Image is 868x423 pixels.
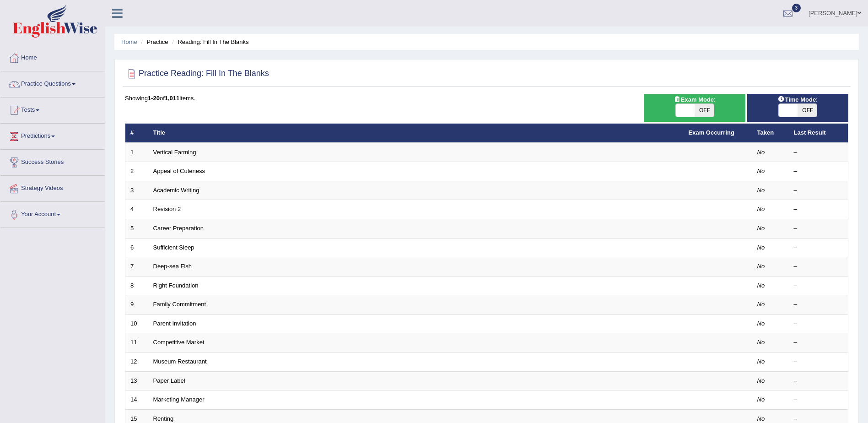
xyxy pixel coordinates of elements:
a: Strategy Videos [0,176,105,199]
a: Renting [153,415,174,422]
td: 11 [125,333,148,352]
a: Exam Occurring [689,129,734,136]
em: No [757,358,765,365]
em: No [757,415,765,422]
a: Success Stories [0,150,105,173]
b: 1,011 [165,95,180,102]
td: 1 [125,143,148,162]
td: 12 [125,352,148,371]
a: Home [121,38,137,45]
div: – [794,358,843,366]
td: 14 [125,390,148,410]
a: Home [0,45,105,68]
li: Reading: Fill In The Blanks [170,38,248,46]
td: 6 [125,238,148,257]
a: Career Preparation [153,225,204,232]
em: No [757,263,765,270]
td: 5 [125,219,148,239]
td: 13 [125,371,148,390]
em: No [757,282,765,289]
em: No [757,301,765,308]
div: – [794,320,843,328]
div: Show exams occurring in exams [644,94,745,122]
li: Practice [139,38,168,46]
a: Parent Invitation [153,320,196,327]
a: Marketing Manager [153,396,205,403]
div: Showing of items. [125,94,848,103]
div: – [794,338,843,347]
a: Museum Restaurant [153,358,207,365]
div: – [794,224,843,233]
td: 9 [125,295,148,315]
th: Title [148,124,684,143]
a: Competitive Market [153,339,205,346]
td: 10 [125,314,148,333]
th: Taken [752,124,789,143]
a: Predictions [0,124,105,146]
em: No [757,206,765,212]
a: Family Commitment [153,301,206,308]
h2: Practice Reading: Fill In The Blanks [125,67,269,81]
em: No [757,377,765,384]
span: Exam Mode: [670,95,719,104]
em: No [757,244,765,251]
div: – [794,377,843,385]
a: Your Account [0,202,105,225]
div: – [794,148,843,157]
a: Academic Writing [153,187,199,194]
a: Vertical Farming [153,149,196,156]
em: No [757,225,765,232]
div: – [794,186,843,195]
td: 3 [125,181,148,200]
td: 8 [125,276,148,295]
span: Time Mode: [774,95,821,104]
a: Right Foundation [153,282,199,289]
span: OFF [798,104,817,117]
div: – [794,282,843,290]
a: Practice Questions [0,71,105,94]
a: Revision 2 [153,206,181,212]
td: 4 [125,200,148,219]
em: No [757,320,765,327]
th: # [125,124,148,143]
div: – [794,262,843,271]
b: 1-20 [148,95,160,102]
div: – [794,205,843,214]
span: OFF [695,104,714,117]
a: Appeal of Cuteness [153,168,205,174]
em: No [757,396,765,403]
a: Sufficient Sleep [153,244,194,251]
a: Tests [0,98,105,120]
td: 2 [125,162,148,181]
span: 3 [792,4,801,12]
th: Last Result [789,124,848,143]
em: No [757,339,765,346]
div: – [794,167,843,176]
div: – [794,396,843,404]
a: Deep-sea Fish [153,263,192,270]
em: No [757,168,765,174]
div: – [794,300,843,309]
em: No [757,149,765,156]
em: No [757,187,765,194]
td: 7 [125,257,148,277]
div: – [794,244,843,252]
a: Paper Label [153,377,185,384]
